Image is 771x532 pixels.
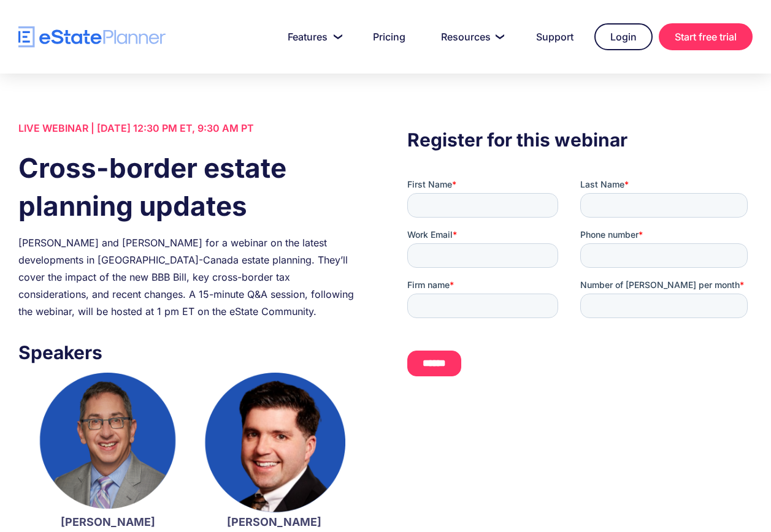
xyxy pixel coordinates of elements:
[407,126,753,154] h3: Register for this webinar
[18,149,364,225] h1: Cross-border estate planning updates
[426,25,515,49] a: Resources
[227,515,321,528] strong: [PERSON_NAME]
[407,178,753,387] iframe: Form 0
[18,338,364,367] h3: Speakers
[18,120,364,137] div: LIVE WEBINAR | [DATE] 12:30 PM ET, 9:30 AM PT
[659,23,753,50] a: Start free trial
[594,23,653,50] a: Login
[358,25,420,49] a: Pricing
[521,25,588,49] a: Support
[18,26,166,48] a: home
[273,25,352,49] a: Features
[18,234,364,320] div: [PERSON_NAME] and [PERSON_NAME] for a webinar on the latest developments in [GEOGRAPHIC_DATA]-Can...
[61,515,155,528] strong: [PERSON_NAME]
